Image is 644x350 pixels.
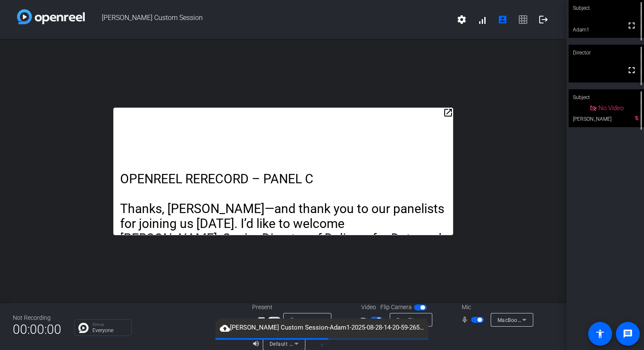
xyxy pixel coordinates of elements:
[598,104,624,112] span: No Video
[290,316,310,323] span: Source
[252,303,337,312] div: Present
[453,303,538,312] div: Mic
[92,322,127,327] p: Group
[252,339,262,349] mat-icon: volume_up
[78,323,89,333] img: Chat Icon
[443,108,453,118] mat-icon: open_in_new
[360,315,370,325] mat-icon: videocam_outline
[220,323,230,333] mat-icon: cloud_upload
[216,323,428,333] span: [PERSON_NAME] Custom Session-Adam1-2025-08-28-14-20-59-265-0.webm
[85,9,451,30] span: [PERSON_NAME] Custom Session
[569,45,644,61] div: Director
[497,316,584,323] span: MacBook Pro Microphone (Built-in)
[472,9,492,30] button: signal_cellular_alt
[380,303,412,312] span: Flip Camera
[17,9,85,24] img: white-gradient.svg
[497,14,508,25] mat-icon: account_box
[361,303,376,312] span: Video
[92,328,127,333] p: Everyone
[623,329,633,339] mat-icon: message
[538,14,549,25] mat-icon: logout
[595,329,605,339] mat-icon: accessibility
[569,89,644,105] div: Subject
[627,65,637,75] mat-icon: fullscreen
[258,315,268,325] mat-icon: screen_share_outline
[457,14,467,25] mat-icon: settings
[319,341,325,349] span: ▼
[627,20,637,31] mat-icon: fullscreen
[270,340,372,347] span: Default - MacBook Pro Speakers (Built-in)
[13,319,61,340] span: 00:00:00
[13,313,61,322] div: Not Recording
[120,171,446,186] p: OPENREEL RERECORD – PANEL C
[461,315,471,325] mat-icon: mic_none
